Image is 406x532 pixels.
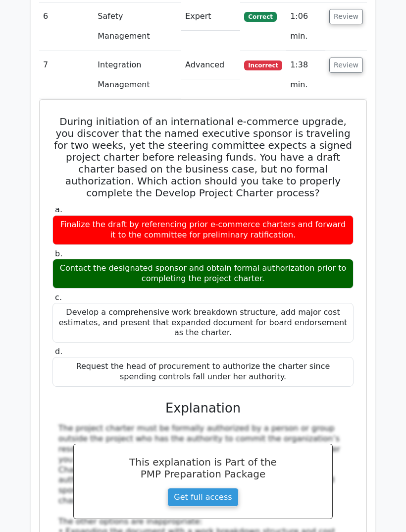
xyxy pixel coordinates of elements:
[286,2,325,51] td: 1:06 min.
[55,205,62,214] span: a.
[55,293,62,302] span: c.
[55,249,62,258] span: b.
[286,51,325,99] td: 1:38 min.
[39,2,94,51] td: 6
[94,2,181,51] td: Safety Management
[244,60,282,70] span: Incorrect
[181,51,240,79] td: Advanced
[52,303,354,343] div: Develop a comprehensive work breakdown structure, add major cost estimates, and present that expa...
[167,488,238,507] a: Get full access
[181,2,240,31] td: Expert
[329,9,363,24] button: Review
[94,51,181,99] td: Integration Management
[52,215,354,245] div: Finalize the draft by referencing prior e-commerce charters and forward it to the committee for p...
[52,357,354,387] div: Request the head of procurement to authorize the charter since spending controls fall under her a...
[58,401,348,416] h3: Explanation
[39,51,94,99] td: 7
[329,58,363,73] button: Review
[55,347,62,356] span: d.
[244,12,276,22] span: Correct
[51,116,355,199] h5: During initiation of an international e-commerce upgrade, you discover that the named executive s...
[52,259,354,289] div: Contact the designated sponsor and obtain formal authorization prior to completing the project ch...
